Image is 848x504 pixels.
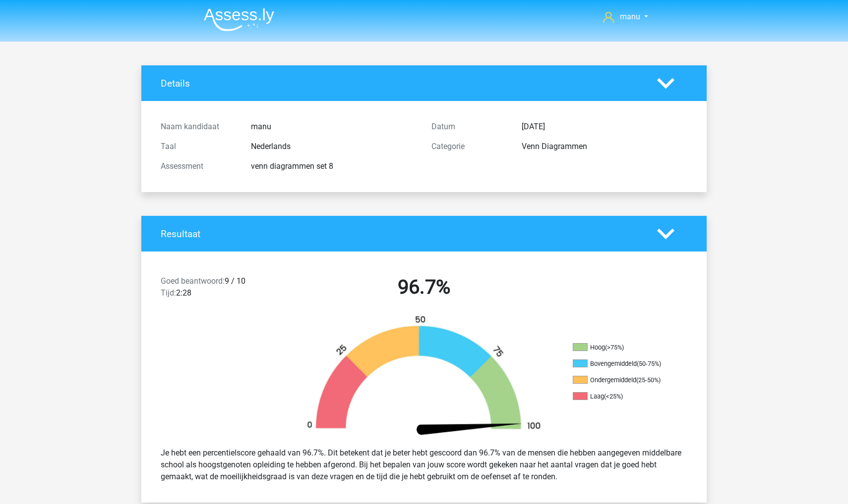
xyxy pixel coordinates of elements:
[153,141,243,152] div: Taal
[153,443,695,487] div: Je hebt een percentielscore gehaald van 96.7%. Dit betekent dat je beter hebt gescoord dan 96.7% ...
[161,288,176,298] span: Tijd:
[296,275,552,299] h2: 96.7%
[153,121,243,133] div: Naam kandidaat
[514,141,695,152] div: Venn Diagrammen
[153,275,289,303] div: 9 / 10 2:28
[161,276,225,286] span: Goed beantwoord:
[424,121,514,133] div: Datum
[620,12,640,21] span: manu
[599,11,652,23] a: manu
[573,343,672,352] li: Hoog
[290,315,558,439] img: 97.cffe5254236c.png
[573,359,672,368] li: Bovengemiddeld
[243,160,424,172] div: venn diagrammen set 8
[573,376,672,385] li: Ondergemiddeld
[637,360,661,367] div: (50-75%)
[161,78,642,89] h4: Details
[153,160,243,172] div: Assessment
[243,141,424,152] div: Nederlands
[604,393,623,400] div: (<25%)
[424,141,514,152] div: Categorie
[573,392,672,401] li: Laag
[636,376,661,384] div: (25-50%)
[243,121,424,133] div: manu
[204,8,274,31] img: Assessly
[161,228,642,240] h4: Resultaat
[605,344,624,351] div: (>75%)
[514,121,695,133] div: [DATE]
